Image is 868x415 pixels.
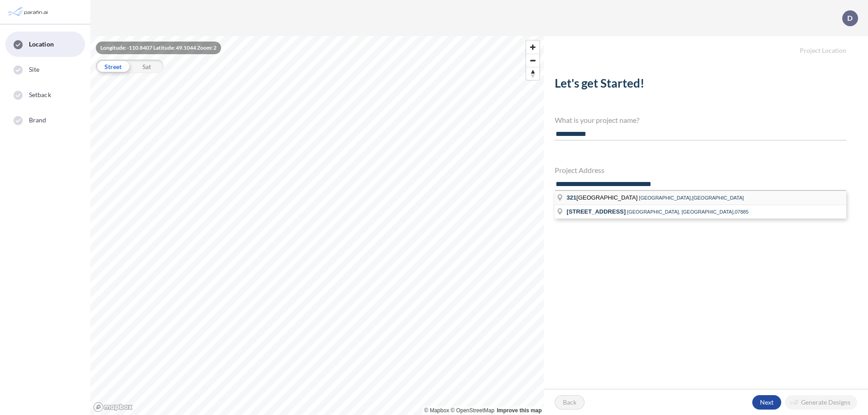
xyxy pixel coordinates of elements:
button: Next [752,395,781,410]
div: Longitude: -110.8407 Latitude: 49.1044 Zoom: 2 [96,42,221,54]
span: [STREET_ADDRESS] [566,208,626,215]
p: D [847,14,853,22]
span: Setback [29,90,51,99]
span: Reset bearing to north [526,67,539,80]
div: Sat [130,60,164,73]
h2: Let's get Started! [555,76,846,94]
a: Improve this map [497,407,542,414]
p: Next [760,398,774,407]
div: Street [96,60,130,73]
span: [GEOGRAPHIC_DATA] [566,194,639,201]
h4: Project Address [555,166,846,174]
span: [GEOGRAPHIC_DATA], [GEOGRAPHIC_DATA],07885 [627,209,749,214]
span: Site [29,65,39,74]
button: Zoom out [526,54,539,67]
button: Zoom in [526,41,539,54]
h4: What is your project name? [555,116,846,124]
span: [GEOGRAPHIC_DATA],[GEOGRAPHIC_DATA] [639,195,744,201]
span: Location [29,40,54,49]
span: Zoom out [526,54,539,67]
a: Mapbox [425,407,449,414]
span: Brand [29,116,47,125]
canvas: Map [90,36,544,415]
button: Reset bearing to north [526,67,539,80]
span: 321 [566,194,576,201]
a: OpenStreetMap [451,407,495,414]
a: Mapbox homepage [93,402,133,412]
img: Parafin [7,4,51,20]
h5: Project Location [544,36,868,55]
